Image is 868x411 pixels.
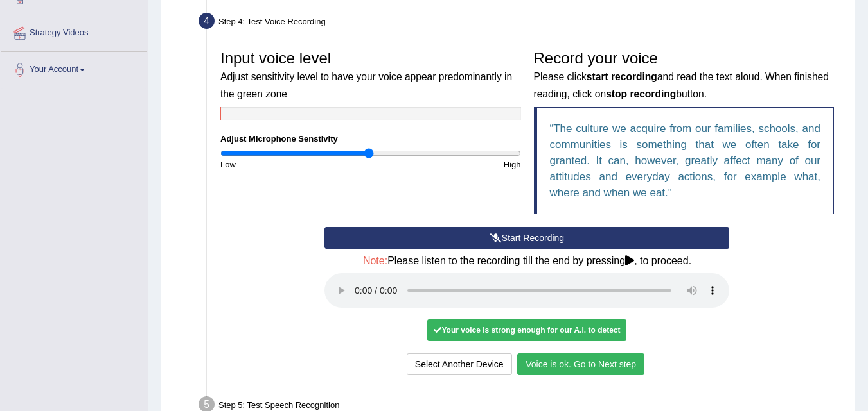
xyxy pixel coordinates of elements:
div: Step 4: Test Voice Recording [193,9,849,37]
h4: Please listen to the recording till the end by pressing , to proceed. [324,255,729,267]
div: High [371,158,527,171]
button: Start Recording [324,227,729,249]
a: Strategy Videos [1,15,147,47]
h3: Record your voice [534,50,835,101]
div: Your voice is strong enough for our A.I. to detect [427,319,626,341]
button: Voice is ok. Go to Next step [517,353,644,375]
b: stop recording [606,88,676,99]
div: Low [214,158,371,171]
small: Adjust sensitivity level to have your voice appear predominantly in the green zone [220,71,512,99]
button: Select Another Device [407,353,512,375]
small: Please click and read the text aloud. When finished reading, click on button. [534,71,829,99]
span: Note: [363,255,387,266]
a: Your Account [1,52,147,84]
b: start recording [587,71,657,82]
h3: Input voice level [220,50,521,101]
q: The culture we acquire from our families, schools, and communities is something that we often tak... [550,122,821,199]
label: Adjust Microphone Senstivity [220,133,338,145]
